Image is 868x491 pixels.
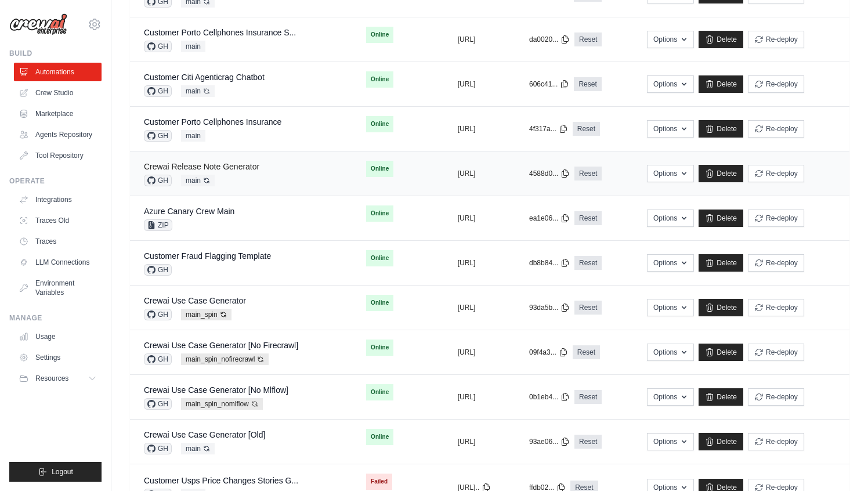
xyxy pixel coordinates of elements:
[144,443,172,454] span: GH
[748,31,804,48] button: Re-deploy
[748,165,804,182] button: Re-deploy
[748,299,804,316] button: Re-deploy
[647,388,694,406] button: Options
[699,299,743,316] a: Delete
[144,175,172,186] span: GH
[14,369,102,388] button: Resources
[144,309,172,320] span: GH
[144,117,281,127] a: Customer Porto Cellphones Insurance
[144,28,296,37] a: Customer Porto Cellphones Insurance S...
[14,84,102,102] a: Crew Studio
[181,309,232,320] span: main_spin
[366,250,393,266] span: Online
[366,27,393,43] span: Online
[144,85,172,97] span: GH
[699,433,743,450] a: Delete
[529,437,570,446] button: 93ae06...
[14,104,102,123] a: Marketplace
[9,462,102,482] button: Logout
[181,41,205,52] span: main
[574,167,602,180] a: Reset
[144,207,234,216] a: Azure Canary Crew Main
[529,392,570,402] button: 0b1eb4...
[573,122,600,136] a: Reset
[181,443,215,454] span: main
[647,344,694,361] button: Options
[14,253,102,272] a: LLM Connections
[14,63,102,81] a: Automations
[9,176,102,186] div: Operate
[574,33,602,46] a: Reset
[810,435,868,491] div: Chat Widget
[699,388,743,406] a: Delete
[366,71,393,88] span: Online
[181,353,269,365] span: main_spin_nofirecrawl
[14,348,102,367] a: Settings
[366,161,393,177] span: Online
[574,77,601,91] a: Reset
[529,124,568,133] button: 4f317a...
[574,301,602,315] a: Reset
[14,190,102,209] a: Integrations
[529,258,570,268] button: db8b84...
[144,130,172,142] span: GH
[647,31,694,48] button: Options
[647,299,694,316] button: Options
[181,175,215,186] span: main
[144,219,172,231] span: ZIP
[9,313,102,323] div: Manage
[699,120,743,138] a: Delete
[144,341,298,350] a: Crewai Use Case Generator [No Firecrawl]
[366,116,393,132] span: Online
[748,120,804,138] button: Re-deploy
[574,390,602,404] a: Reset
[144,264,172,276] span: GH
[748,254,804,272] button: Re-deploy
[529,169,570,178] button: 4588d0...
[529,303,570,312] button: 93da5b...
[14,327,102,346] a: Usage
[699,31,743,48] a: Delete
[699,75,743,93] a: Delete
[573,345,600,359] a: Reset
[144,296,246,305] a: Crewai Use Case Generator
[14,125,102,144] a: Agents Repository
[52,467,73,476] span: Logout
[366,429,393,445] span: Online
[748,433,804,450] button: Re-deploy
[699,165,743,182] a: Delete
[529,348,568,357] button: 09f4a3...
[647,254,694,272] button: Options
[647,120,694,138] button: Options
[366,295,393,311] span: Online
[14,274,102,302] a: Environment Variables
[529,80,569,89] button: 606c41...
[9,49,102,58] div: Build
[366,205,393,222] span: Online
[366,474,392,490] span: Failed
[144,398,172,410] span: GH
[181,130,205,142] span: main
[748,388,804,406] button: Re-deploy
[529,214,570,223] button: ea1e06...
[574,211,602,225] a: Reset
[699,344,743,361] a: Delete
[647,433,694,450] button: Options
[529,35,570,44] button: da0020...
[699,210,743,227] a: Delete
[14,146,102,165] a: Tool Repository
[574,256,602,270] a: Reset
[647,165,694,182] button: Options
[144,162,259,171] a: Crewai Release Note Generator
[14,211,102,230] a: Traces Old
[748,75,804,93] button: Re-deploy
[144,251,271,261] a: Customer Fraud Flagging Template
[144,41,172,52] span: GH
[181,398,263,410] span: main_spin_nomlflow
[366,340,393,356] span: Online
[9,13,67,35] img: Logo
[144,353,172,365] span: GH
[748,344,804,361] button: Re-deploy
[574,435,602,449] a: Reset
[144,430,265,439] a: Crewai Use Case Generator [Old]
